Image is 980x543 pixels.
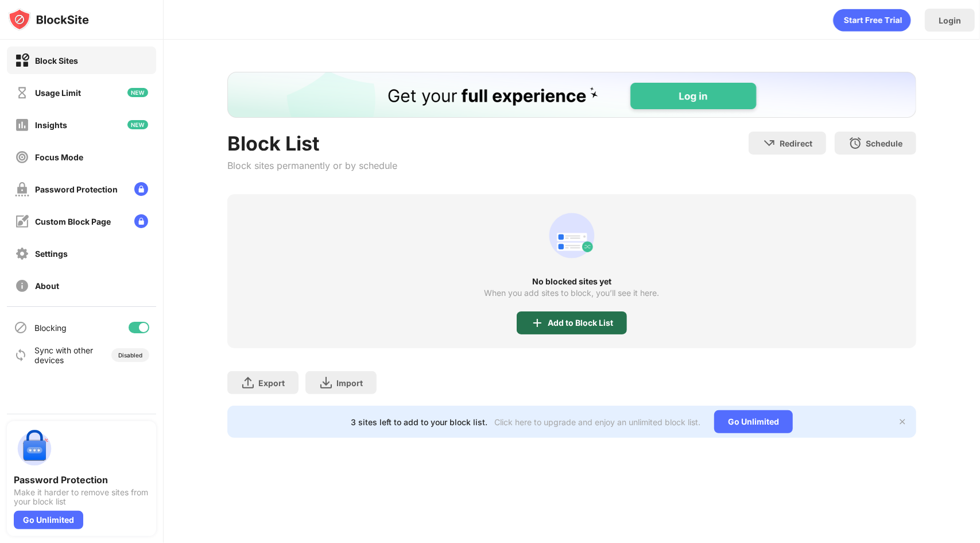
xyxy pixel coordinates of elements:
[134,182,148,196] img: lock-menu.svg
[35,120,67,130] div: Insights
[898,417,907,426] img: x-button.svg
[15,53,29,68] img: block-on.svg
[14,321,28,334] img: blocking-icon.svg
[127,120,148,129] img: new-icon.svg
[35,184,118,194] div: Password Protection
[227,72,916,118] iframe: Banner
[15,150,29,164] img: focus-off.svg
[336,378,363,388] div: Import
[227,277,916,286] div: No blocked sites yet
[351,417,487,427] div: 3 sites left to add to your block list.
[866,138,902,148] div: Schedule
[34,323,67,333] div: Blocking
[227,132,397,155] div: Block List
[544,208,599,263] div: animation
[15,182,29,197] img: password-protection-off.svg
[35,249,68,259] div: Settings
[35,281,59,291] div: About
[15,118,29,132] img: insights-off.svg
[833,9,911,32] div: animation
[118,352,142,359] div: Disabled
[134,214,148,228] img: lock-menu.svg
[35,56,78,66] div: Block Sites
[227,160,397,171] div: Block sites permanently or by schedule
[15,86,29,100] img: time-usage-off.svg
[15,247,29,261] img: settings-off.svg
[34,345,94,365] div: Sync with other devices
[14,511,83,529] div: Go Unlimited
[14,488,149,506] div: Make it harder to remove sites from your block list
[35,152,83,162] div: Focus Mode
[8,8,89,31] img: logo-blocksite.svg
[485,288,660,298] div: When you add sites to block, you’ll see it here.
[548,318,613,328] div: Add to Block List
[15,214,29,229] img: customize-block-page-off.svg
[714,410,793,433] div: Go Unlimited
[14,348,28,362] img: sync-icon.svg
[494,417,700,427] div: Click here to upgrade and enjoy an unlimited block list.
[15,279,29,293] img: about-off.svg
[939,16,961,25] div: Login
[127,88,148,97] img: new-icon.svg
[14,474,149,486] div: Password Protection
[35,217,111,226] div: Custom Block Page
[258,378,285,388] div: Export
[780,138,812,148] div: Redirect
[35,88,81,98] div: Usage Limit
[14,428,55,469] img: push-password-protection.svg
